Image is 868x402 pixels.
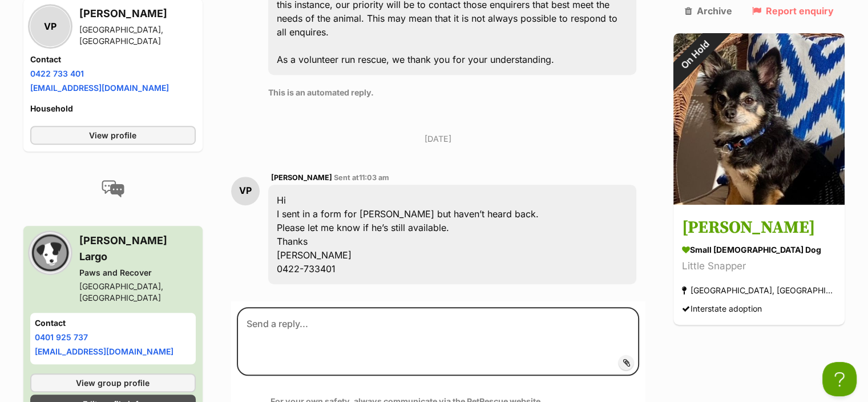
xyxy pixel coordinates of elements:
[30,83,169,93] a: [EMAIL_ADDRESS][DOMAIN_NAME]
[682,244,836,256] div: small [DEMOGRAPHIC_DATA] Dog
[271,173,332,182] span: [PERSON_NAME]
[268,86,637,98] p: This is an automated reply.
[79,233,196,265] h3: [PERSON_NAME] Largo
[79,281,196,304] div: [GEOGRAPHIC_DATA], [GEOGRAPHIC_DATA]
[30,54,196,65] h4: Contact
[35,317,191,329] h4: Contact
[268,185,637,284] div: Hi I sent in a form for [PERSON_NAME] but haven’t heard back. Please let me know if he’s still av...
[30,6,70,46] div: VP
[231,133,645,145] p: [DATE]
[682,216,836,241] h3: [PERSON_NAME]
[79,267,196,278] div: Paws and Recover
[79,6,196,22] h3: [PERSON_NAME]
[334,173,389,182] span: Sent at
[682,283,836,298] div: [GEOGRAPHIC_DATA], [GEOGRAPHIC_DATA]
[30,103,196,114] h4: Household
[231,177,260,205] div: VP
[30,233,70,273] img: Paws and Recover profile pic
[658,18,732,92] div: On Hold
[673,207,845,325] a: [PERSON_NAME] small [DEMOGRAPHIC_DATA] Dog Little Snapper [GEOGRAPHIC_DATA], [GEOGRAPHIC_DATA] In...
[673,33,845,205] img: Rocco
[822,362,857,396] iframe: Help Scout Beacon - Open
[30,69,84,78] a: 0422 733 401
[673,196,845,207] a: On Hold
[89,129,136,141] span: View profile
[35,332,88,342] a: 0401 925 737
[35,347,173,356] a: [EMAIL_ADDRESS][DOMAIN_NAME]
[30,126,196,145] a: View profile
[682,301,762,317] div: Interstate adoption
[30,373,196,392] a: View group profile
[752,6,834,16] a: Report enquiry
[359,173,389,182] span: 11:03 am
[102,180,124,197] img: conversation-icon-4a6f8262b818ee0b60e3300018af0b2d0b884aa5de6e9bcb8d3d4eeb1a70a7c4.svg
[682,259,836,274] div: Little Snapper
[79,24,196,47] div: [GEOGRAPHIC_DATA], [GEOGRAPHIC_DATA]
[685,6,732,16] a: Archive
[76,377,150,389] span: View group profile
